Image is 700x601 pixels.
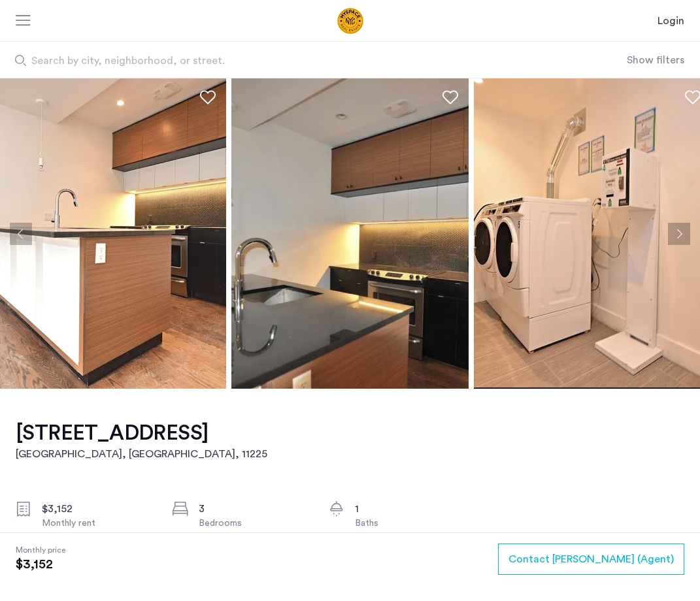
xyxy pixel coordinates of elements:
[42,501,152,517] div: $3,152
[286,8,414,34] a: Cazamio Logo
[286,8,414,34] img: logo
[355,517,465,530] div: Baths
[231,78,469,389] img: apartment
[16,446,267,462] h2: [GEOGRAPHIC_DATA], [GEOGRAPHIC_DATA] , 11225
[16,544,65,557] span: Monthly price
[16,420,267,446] h1: [STREET_ADDRESS]
[10,223,32,245] button: Previous apartment
[31,53,533,69] span: Search by city, neighborhood, or street.
[16,557,65,572] span: $3,152
[355,501,465,517] div: 1
[42,517,152,530] div: Monthly rent
[498,544,684,575] button: button
[668,223,690,245] button: Next apartment
[658,13,684,29] a: Login
[627,52,684,68] button: Show or hide filters
[199,517,308,530] div: Bedrooms
[16,420,267,462] a: [STREET_ADDRESS][GEOGRAPHIC_DATA], [GEOGRAPHIC_DATA], 11225
[199,501,308,517] div: 3
[508,551,674,567] span: Contact [PERSON_NAME] (Agent)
